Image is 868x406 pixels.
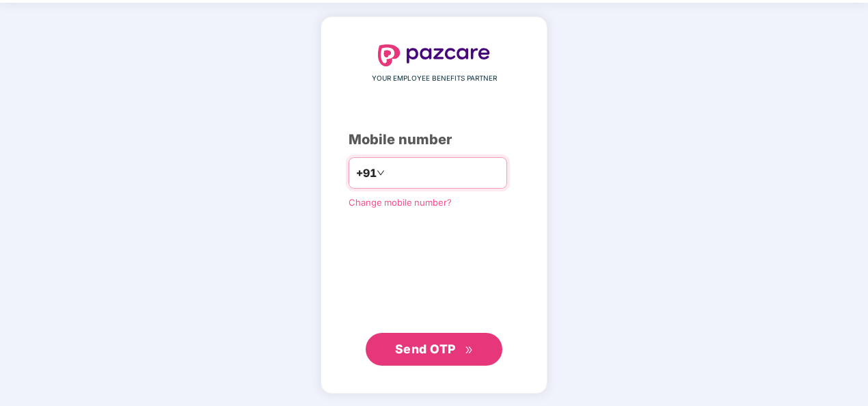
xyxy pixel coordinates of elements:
[378,44,490,66] img: logo
[366,333,502,366] button: Send OTPdouble-right
[465,346,474,355] span: double-right
[349,197,452,208] a: Change mobile number?
[377,169,385,177] span: down
[395,342,456,356] span: Send OTP
[349,129,519,150] div: Mobile number
[372,73,497,84] span: YOUR EMPLOYEE BENEFITS PARTNER
[356,165,377,182] span: +91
